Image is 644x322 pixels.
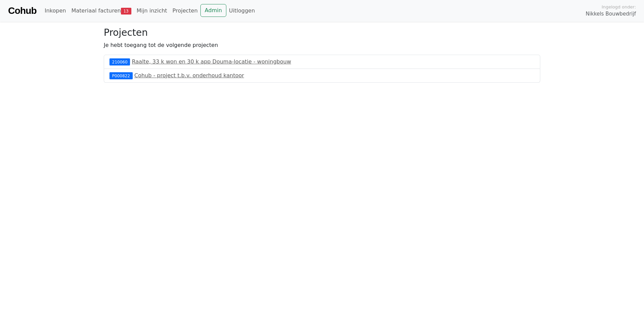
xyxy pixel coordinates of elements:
a: Mijn inzicht [134,4,170,18]
div: P000822 [109,72,133,79]
h3: Projecten [104,27,540,38]
a: Inkopen [42,4,68,18]
a: Uitloggen [226,4,258,18]
span: Nikkels Bouwbedrijf [586,10,636,18]
a: Admin [200,4,226,17]
a: Cohub - project t.b.v. onderhoud kantoor [134,72,244,79]
a: Raalte, 33 k won en 30 k app Douma-locatie - woningbouw [132,58,291,65]
a: Materiaal facturen13 [69,4,134,18]
a: Projecten [170,4,200,18]
a: Cohub [8,3,36,19]
p: Je hebt toegang tot de volgende projecten [104,41,540,49]
div: 210060 [109,58,130,65]
span: Ingelogd onder: [602,4,636,10]
span: 13 [121,8,131,15]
